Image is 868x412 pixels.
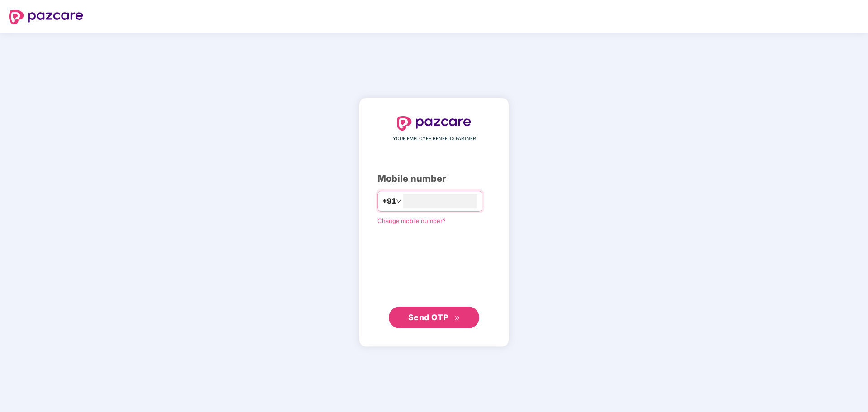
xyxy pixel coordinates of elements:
[408,313,448,322] span: Send OTP
[454,315,460,321] span: double-right
[389,307,479,328] button: Send OTPdouble-right
[382,195,396,207] span: +91
[9,10,83,24] img: logo
[396,199,401,204] span: down
[377,172,491,186] div: Mobile number
[397,116,471,131] img: logo
[393,135,476,142] span: YOUR EMPLOYEE BENEFITS PARTNER
[377,217,446,224] a: Change mobile number?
